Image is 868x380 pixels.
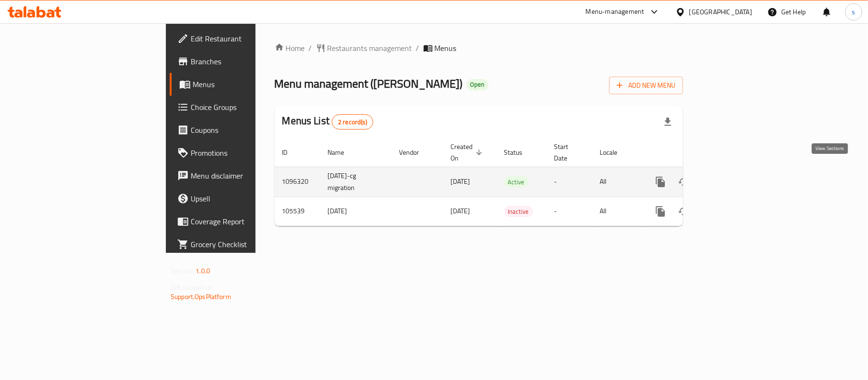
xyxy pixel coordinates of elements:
h2: Menus List [282,114,373,130]
a: Support.OpsPlatform [171,290,231,303]
span: [DATE] [451,205,470,217]
span: Menus [435,42,457,54]
button: Change Status [672,170,695,193]
span: Menu management ( [PERSON_NAME] ) [275,73,463,94]
a: Branches [170,50,311,73]
span: 2 record(s) [332,118,373,127]
span: [DATE] [451,175,470,188]
a: Choice Groups [170,96,311,119]
span: Promotions [191,147,303,159]
nav: breadcrumb [275,42,683,54]
a: Grocery Checklist [170,233,311,256]
div: Open [467,79,489,90]
table: enhanced table [275,138,748,226]
a: Menu disclaimer [170,164,311,187]
span: Version: [171,265,194,277]
span: Status [504,147,535,158]
span: Open [467,80,489,89]
button: more [649,170,672,193]
span: 1.0.0 [195,265,210,277]
div: Inactive [504,206,533,217]
th: Actions [642,138,748,167]
span: Vendor [399,147,432,158]
span: Branches [191,56,303,67]
a: Edit Restaurant [170,27,311,50]
span: Inactive [504,206,533,217]
span: Menu disclaimer [191,170,303,181]
span: Choice Groups [191,101,303,113]
span: Get support on: [171,281,214,293]
span: Coverage Report [191,216,303,227]
td: [DATE]-cg migration [320,167,392,197]
span: Edit Restaurant [191,33,303,44]
a: Promotions [170,141,311,164]
span: Add New Menu [617,80,675,91]
span: Locale [600,147,630,158]
td: - [547,197,592,226]
td: All [592,197,642,226]
span: ID [282,147,300,158]
div: Total records count [332,114,373,130]
div: [GEOGRAPHIC_DATA] [689,7,752,17]
button: Add New Menu [609,77,683,94]
div: Menu-management [586,6,644,18]
a: Restaurants management [316,42,412,54]
td: - [547,167,592,197]
a: Coupons [170,119,311,141]
a: Upsell [170,187,311,210]
span: Created On [451,141,485,164]
span: Coupons [191,124,303,136]
a: Coverage Report [170,210,311,233]
td: All [592,167,642,197]
a: Menus [170,73,311,96]
span: Menus [193,79,303,90]
span: Start Date [554,141,581,164]
span: Grocery Checklist [191,239,303,250]
span: Restaurants management [327,42,412,54]
span: Active [504,177,529,188]
div: Export file [656,110,679,133]
button: Change Status [672,200,695,223]
span: Name [328,147,357,158]
button: more [649,200,672,223]
span: s [852,7,855,17]
span: Upsell [191,193,303,204]
li: / [416,42,419,54]
td: [DATE] [320,197,392,226]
